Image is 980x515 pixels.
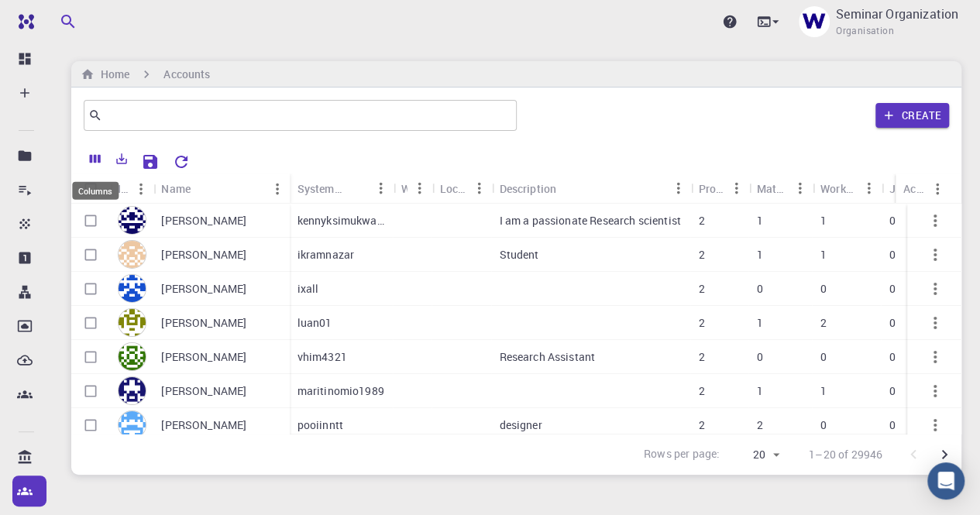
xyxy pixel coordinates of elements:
[889,349,896,365] p: 0
[432,173,491,204] div: Location
[836,23,894,39] span: Organisation
[925,177,950,201] button: Menu
[699,281,705,297] p: 2
[118,308,146,337] img: avatar
[290,173,394,204] div: System Name
[95,66,129,83] h6: Home
[12,14,34,29] img: logo
[813,173,882,204] div: Workflows
[757,173,788,204] div: Materials
[757,315,763,331] p: 1
[191,177,215,201] button: Sort
[809,447,882,462] p: 1–20 of 29946
[757,213,763,228] p: 1
[820,315,827,331] p: 2
[161,173,191,204] div: Name
[820,383,827,399] p: 1
[297,281,319,297] p: ixall
[820,281,827,297] p: 0
[297,417,343,433] p: pooiinntt
[889,247,896,263] p: 0
[153,173,289,204] div: Name
[118,274,146,303] img: avatar
[836,5,958,23] p: Seminar Organization
[161,315,246,331] p: [PERSON_NAME]
[368,176,393,201] button: Menu
[31,11,87,25] span: Support
[820,173,857,204] div: Workflows
[161,247,246,263] p: [PERSON_NAME]
[343,176,368,201] button: Sort
[820,213,827,228] p: 1
[135,146,166,177] button: Save Explorer Settings
[799,6,830,37] img: Seminar Organization
[644,446,720,464] p: Rows per page:
[163,66,210,83] h6: Accounts
[903,173,925,204] div: Actions
[889,213,896,228] p: 0
[726,444,784,466] div: 20
[857,176,882,201] button: Menu
[788,176,813,201] button: Menu
[820,247,827,263] p: 1
[699,315,705,331] p: 2
[749,173,813,204] div: Materials
[72,182,119,200] div: Columns
[161,383,246,399] p: [PERSON_NAME]
[166,146,197,177] button: Reset Explorer Settings
[118,410,146,439] img: avatar
[929,439,960,470] button: Go to next page
[875,103,949,128] button: Create
[699,417,705,433] p: 2
[699,247,705,263] p: 2
[896,173,950,204] div: Actions
[161,417,246,433] p: [PERSON_NAME]
[118,240,146,269] img: avatar
[297,383,384,399] p: maritinomio1989
[297,315,332,331] p: luan01
[118,376,146,405] img: avatar
[161,281,246,297] p: [PERSON_NAME]
[691,173,749,204] div: Projects
[407,176,432,201] button: Menu
[297,349,347,365] p: vhim4321
[889,315,896,331] p: 0
[699,213,705,228] p: 2
[889,383,896,399] p: 0
[118,206,146,235] img: avatar
[161,349,246,365] p: [PERSON_NAME]
[757,417,763,433] p: 2
[724,176,749,201] button: Menu
[118,173,129,204] div: Icon
[265,177,290,201] button: Menu
[297,247,355,263] p: ikramnazar
[699,173,724,204] div: Projects
[129,177,153,201] button: Menu
[401,173,407,204] div: Web
[820,417,827,433] p: 0
[491,173,690,204] div: Description
[499,173,556,204] div: Description
[297,173,344,204] div: System Name
[118,342,146,371] img: avatar
[439,173,466,204] div: Location
[699,383,705,399] p: 2
[161,213,246,228] p: [PERSON_NAME]
[466,176,491,201] button: Menu
[889,173,898,204] div: Jobs
[110,173,153,204] div: Icon
[77,66,213,83] nav: breadcrumb
[820,349,827,365] p: 0
[757,349,763,365] p: 0
[927,462,965,500] div: Open Intercom Messenger
[699,349,705,365] p: 2
[666,176,691,201] button: Menu
[297,213,386,228] p: kennyksimukwayi
[108,146,135,171] button: Export
[757,247,763,263] p: 1
[82,146,108,171] button: Columns
[499,213,680,228] p: I am a passionate Research scientist
[499,349,595,365] p: Research Assistant
[499,417,542,433] p: designer
[889,281,896,297] p: 0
